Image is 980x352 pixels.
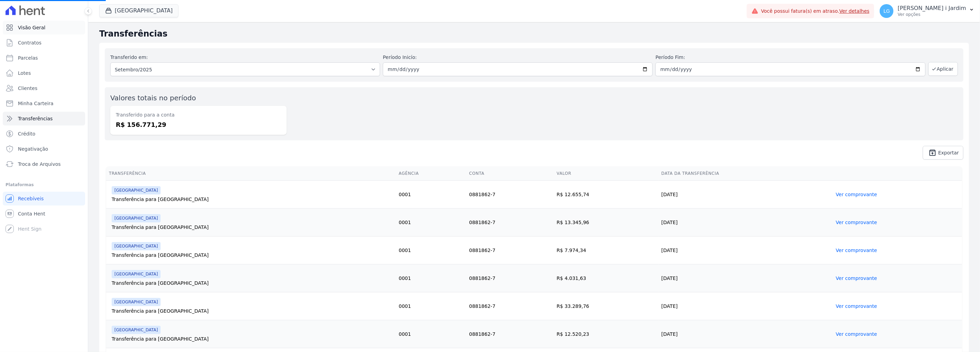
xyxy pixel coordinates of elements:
td: 0881862-7 [466,237,554,264]
a: Transferências [3,112,85,125]
label: Período Inicío: [383,54,653,61]
span: Conta Hent [18,210,45,217]
td: 0881862-7 [466,264,554,292]
span: Contratos [18,39,41,46]
span: Exportar [938,151,959,155]
span: [GEOGRAPHIC_DATA] [112,242,161,250]
td: R$ 12.520,23 [554,320,659,348]
td: R$ 7.974,34 [554,237,659,264]
th: Valor [554,167,659,181]
a: Crédito [3,127,85,141]
span: Minha Carteira [18,100,53,107]
td: 0881862-7 [466,292,554,320]
td: [DATE] [659,237,833,264]
a: Ver comprovante [836,248,877,253]
div: Transferência para [GEOGRAPHIC_DATA] [112,252,393,259]
td: R$ 12.655,74 [554,181,659,209]
dd: R$ 156.771,29 [116,120,281,129]
a: Lotes [3,66,85,80]
label: Transferido em: [110,54,148,60]
a: Clientes [3,81,85,95]
td: R$ 33.289,76 [554,292,659,320]
p: [PERSON_NAME] i Jardim [898,5,966,12]
button: LG [PERSON_NAME] i Jardim Ver opções [874,1,980,21]
a: Ver detalhes [839,8,870,14]
th: Data da Transferência [659,167,833,181]
div: Plataformas [6,181,82,189]
div: Transferência para [GEOGRAPHIC_DATA] [112,280,393,286]
div: Transferência para [GEOGRAPHIC_DATA] [112,196,393,203]
td: 0001 [396,264,466,292]
th: Agência [396,167,466,181]
a: Troca de Arquivos [3,157,85,171]
a: Ver comprovante [836,220,877,225]
div: Transferência para [GEOGRAPHIC_DATA] [112,224,393,231]
div: Transferência para [GEOGRAPHIC_DATA] [112,335,393,342]
span: [GEOGRAPHIC_DATA] [112,270,161,278]
td: [DATE] [659,320,833,348]
span: Lotes [18,70,31,77]
a: Visão Geral [3,21,85,34]
span: Crédito [18,130,35,137]
span: Clientes [18,85,37,92]
span: Você possui fatura(s) em atraso. [761,8,870,15]
span: [GEOGRAPHIC_DATA] [112,214,161,222]
td: 0001 [396,209,466,237]
td: 0881862-7 [466,209,554,237]
a: unarchive Exportar [923,146,963,160]
dt: Transferido para a conta [116,111,281,119]
label: Período Fim: [655,54,925,61]
div: Transferência para [GEOGRAPHIC_DATA] [112,308,393,314]
td: [DATE] [659,292,833,320]
a: Ver comprovante [836,331,877,337]
button: Aplicar [928,62,958,76]
span: Negativação [18,145,48,152]
td: R$ 4.031,63 [554,264,659,292]
span: [GEOGRAPHIC_DATA] [112,326,161,334]
span: [GEOGRAPHIC_DATA] [112,186,161,194]
td: 0881862-7 [466,320,554,348]
a: Negativação [3,142,85,156]
th: Conta [466,167,554,181]
a: Conta Hent [3,207,85,221]
button: [GEOGRAPHIC_DATA] [99,4,178,17]
a: Recebíveis [3,192,85,205]
td: R$ 13.345,96 [554,209,659,237]
h2: Transferências [99,28,969,40]
span: Recebíveis [18,195,44,202]
span: [GEOGRAPHIC_DATA] [112,298,161,306]
span: Transferências [18,115,53,122]
a: Ver comprovante [836,303,877,309]
span: LG [884,9,890,13]
th: Transferência [106,167,396,181]
i: unarchive [929,149,937,157]
span: Parcelas [18,54,38,61]
td: 0001 [396,237,466,264]
label: Valores totais no período [110,94,196,102]
td: 0001 [396,292,466,320]
span: Visão Geral [18,24,45,31]
a: Ver comprovante [836,275,877,281]
td: [DATE] [659,181,833,209]
td: [DATE] [659,209,833,237]
a: Minha Carteira [3,97,85,110]
td: [DATE] [659,264,833,292]
p: Ver opções [898,12,966,17]
a: Contratos [3,36,85,50]
a: Ver comprovante [836,192,877,197]
td: 0001 [396,181,466,209]
td: 0001 [396,320,466,348]
td: 0881862-7 [466,181,554,209]
a: Parcelas [3,51,85,65]
span: Troca de Arquivos [18,161,61,168]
